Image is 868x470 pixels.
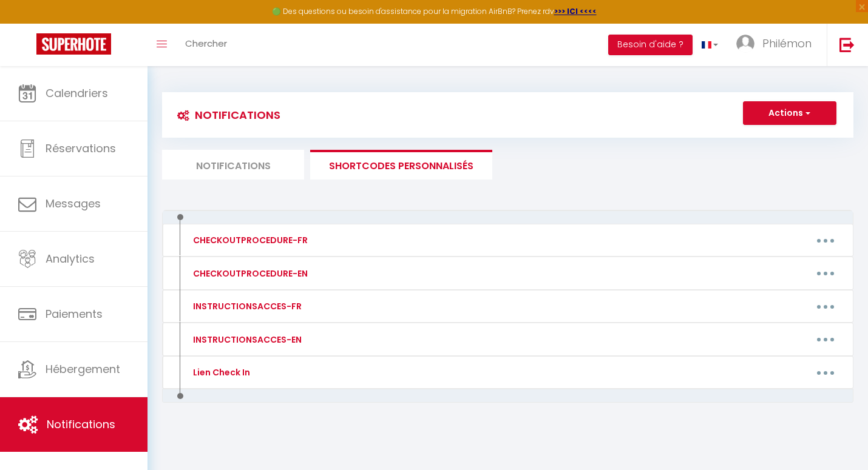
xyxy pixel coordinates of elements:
[554,6,597,16] a: >>> ICI <<<<
[176,24,236,66] a: Chercher
[727,24,827,66] a: ... Philémon
[46,306,103,321] span: Paiements
[171,101,280,129] h3: Notifications
[839,37,855,52] img: logout
[190,233,308,247] div: CHECKOUTPROCEDURE-FR
[46,361,120,377] span: Hébergement
[162,150,304,180] li: Notifications
[47,417,115,432] span: Notifications
[36,33,111,55] img: Super Booking
[190,366,250,379] div: Lien Check In
[608,35,693,55] button: Besoin d'aide ?
[190,300,302,313] div: INSTRUCTIONSACCES-FR
[46,86,108,101] span: Calendriers
[190,333,302,346] div: INSTRUCTIONSACCES-EN
[185,37,227,50] span: Chercher
[46,251,95,266] span: Analytics
[743,101,836,126] button: Actions
[310,150,492,180] li: SHORTCODES PERSONNALISÉS
[190,267,308,280] div: CHECKOUTPROCEDURE-EN
[736,35,754,53] img: ...
[46,141,116,156] span: Réservations
[46,196,101,211] span: Messages
[762,36,812,51] span: Philémon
